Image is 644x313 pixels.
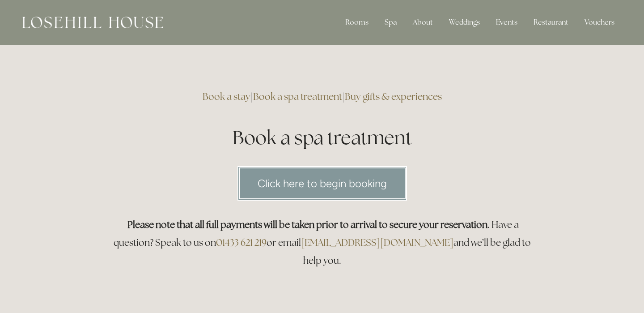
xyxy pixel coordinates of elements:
[216,236,267,249] a: 01433 621 219
[108,216,536,270] h3: . Have a question? Speak to us on or email and we’ll be glad to help you.
[253,90,342,103] a: Book a spa treatment
[338,13,376,31] div: Rooms
[345,90,442,103] a: Buy gifts & experiences
[108,88,536,106] h3: | |
[127,219,487,231] strong: Please note that all full payments will be taken prior to arrival to secure your reservation
[237,166,407,201] a: Click here to begin booking
[442,13,487,31] div: Weddings
[301,236,453,249] a: [EMAIL_ADDRESS][DOMAIN_NAME]
[526,13,576,31] div: Restaurant
[406,13,440,31] div: About
[377,13,404,31] div: Spa
[489,13,525,31] div: Events
[22,17,163,28] img: Losehill House
[203,90,250,103] a: Book a stay
[577,13,622,31] a: Vouchers
[108,124,536,151] h1: Book a spa treatment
